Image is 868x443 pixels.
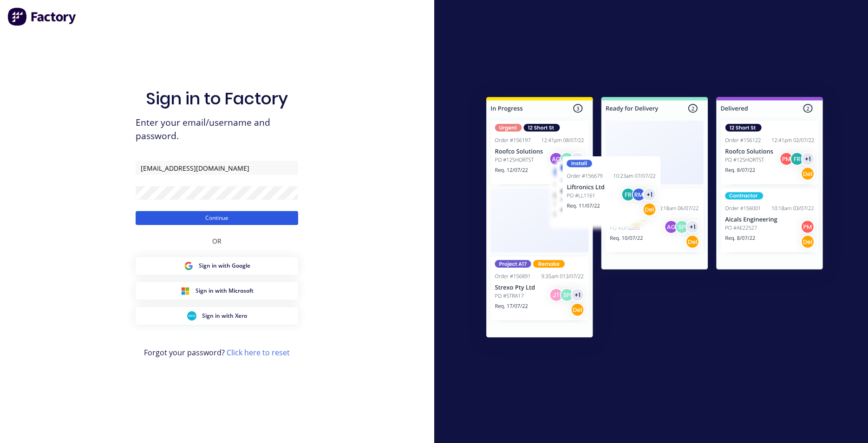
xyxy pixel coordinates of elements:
h1: Sign in to Factory [146,89,288,109]
span: Sign in with Xero [202,312,247,320]
img: Xero Sign in [187,311,196,321]
span: Forgot your password? [144,347,290,358]
input: Email/Username [136,161,298,175]
span: Sign in with Microsoft [196,287,254,295]
button: Xero Sign inSign in with Xero [136,307,298,325]
img: Factory [7,7,77,26]
img: Sign in [466,78,843,360]
button: Microsoft Sign inSign in with Microsoft [136,282,298,300]
button: Google Sign inSign in with Google [136,257,298,275]
img: Microsoft Sign in [181,286,190,295]
button: Continue [136,211,298,225]
div: OR [212,225,222,257]
span: Enter your email/username and password. [136,116,298,143]
span: Sign in with Google [199,262,250,270]
img: Google Sign in [184,261,193,270]
a: Click here to reset [227,347,290,358]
